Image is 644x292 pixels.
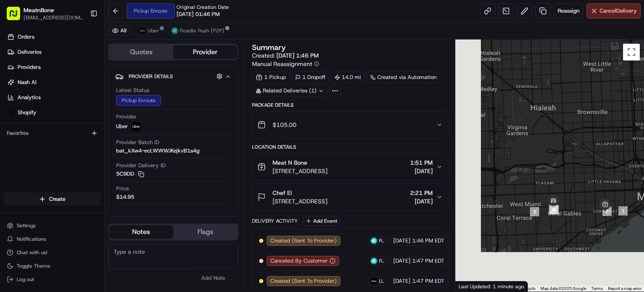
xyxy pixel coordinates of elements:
[371,237,377,244] img: roadie-logo-v2.jpg
[116,193,134,201] span: $14.95
[558,7,579,15] span: Reassign
[252,44,286,51] h3: Summary
[331,71,365,83] div: 14.0 mi
[273,189,292,197] span: Chef El
[252,144,448,150] div: Location Details
[18,94,41,101] span: Analytics
[291,71,329,83] div: 1 Dropoff
[457,281,485,292] a: Open this area in Google Maps (opens a new window)
[23,14,83,21] button: [EMAIL_ADDRESS][DOMAIN_NAME]
[412,237,444,245] span: 1:46 PM EDT
[115,69,231,83] button: Provider Details
[17,249,47,256] span: Chat with us!
[173,45,237,59] button: Provider
[18,109,36,116] span: Shopify
[116,147,200,155] span: bat_kXw4-ecLWWWJKejkvB1s4g
[3,247,101,258] button: Chat with us!
[393,277,410,285] span: [DATE]
[540,286,586,291] span: Map data ©2025 Google
[252,60,319,68] button: Manual Reassignment
[131,121,141,132] img: uber-new-logo.jpeg
[270,277,337,285] span: Created (Sent To Provider)
[135,26,163,36] button: Uber
[3,233,101,245] button: Notifications
[252,85,327,97] div: Related Deliveries (1)
[457,281,485,292] img: Google
[116,87,149,94] span: Latest Status
[273,197,327,205] span: [STREET_ADDRESS]
[591,286,603,291] a: Terms (opens in new tab)
[410,167,433,175] span: [DATE]
[252,153,448,180] button: Meat N Bone[STREET_ADDRESS]1:51 PM[DATE]
[148,27,159,34] span: Uber
[17,222,36,229] span: Settings
[273,158,307,167] span: Meat N Bone
[116,208,144,216] span: Pickup ETA
[618,206,628,216] div: 1
[587,3,641,18] button: CancelDelivery
[109,45,173,59] button: Quotes
[3,91,104,104] a: Analytics
[168,26,228,36] button: Roadie Rush (P2P)
[252,51,319,60] span: Created:
[554,3,583,18] button: Reassign
[270,237,337,245] span: Created (Sent To Provider)
[530,207,539,216] div: 3
[139,27,146,34] img: uber-new-logo.jpeg
[180,27,224,34] span: Roadie Rush (P2P)
[550,205,559,214] div: 4
[366,71,440,83] a: Created via Automation
[600,7,637,15] span: Cancel Delivery
[623,44,640,61] button: Toggle fullscreen view
[177,4,229,11] span: Original Creation Date
[602,207,612,216] div: 2
[379,237,384,244] span: Roadie Rush (P2P)
[129,73,173,80] span: Provider Details
[171,27,178,34] img: roadie-logo-v2.jpg
[116,170,144,178] button: 5C9DD
[252,184,448,210] button: Chef El[STREET_ADDRESS]2:21 PM[DATE]
[410,197,433,205] span: [DATE]
[23,6,54,14] button: MeatnBone
[17,236,46,242] span: Notifications
[393,257,410,265] span: [DATE]
[379,278,384,284] span: Uber
[455,281,528,292] div: Last Updated: 1 minute ago
[3,45,104,59] a: Deliveries
[3,30,104,44] a: Orders
[17,276,34,283] span: Log out
[3,126,101,140] div: Favorites
[17,263,50,269] span: Toggle Theme
[177,11,220,18] span: [DATE] 01:46 PM
[18,79,36,86] span: Nash AI
[18,33,34,41] span: Orders
[412,257,444,265] span: 1:47 PM EDT
[252,60,312,68] span: Manual Reassignment
[252,218,298,224] div: Delivery Activity
[379,258,384,264] span: Roadie Rush (P2P)
[116,123,128,130] span: Uber
[549,205,558,214] div: 5
[116,162,166,169] span: Provider Delivery ID
[49,195,65,203] span: Create
[173,225,237,239] button: Flags
[273,121,296,129] span: $105.00
[3,106,104,119] a: Shopify
[252,111,448,138] button: $105.00
[116,185,129,192] span: Price
[270,257,328,265] span: Canceled By Customer
[3,3,87,24] button: MeatnBone[EMAIL_ADDRESS][DOMAIN_NAME]
[3,220,101,231] button: Settings
[608,286,641,291] a: Report a map error
[3,192,101,206] button: Create
[108,26,130,36] button: All
[109,225,173,239] button: Notes
[116,139,159,146] span: Provider Batch ID
[3,76,104,89] a: Nash AI
[3,61,104,74] a: Providers
[252,71,290,83] div: 1 Pickup
[303,216,340,226] button: Add Event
